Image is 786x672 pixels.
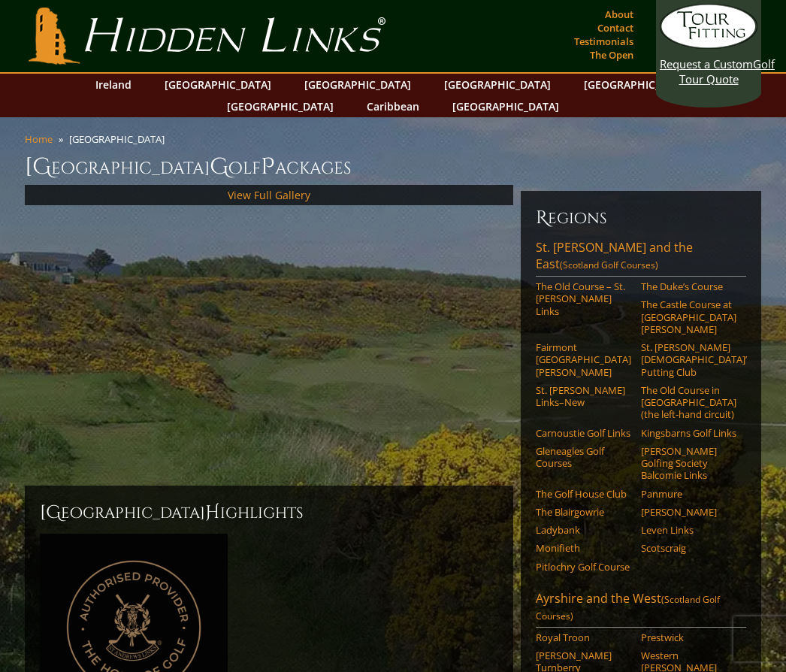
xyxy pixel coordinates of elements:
a: View Full Gallery [228,188,310,202]
a: Pitlochry Golf Course [536,561,631,573]
a: Carnoustie Golf Links [536,427,631,439]
a: [PERSON_NAME] [641,506,736,518]
a: [GEOGRAPHIC_DATA] [297,74,419,95]
span: Request a Custom [660,56,753,71]
a: Monifieth [536,542,631,554]
a: Caribbean [359,95,427,117]
a: [GEOGRAPHIC_DATA] [437,74,558,95]
a: St. [PERSON_NAME] and the East(Scotland Golf Courses) [536,239,746,277]
a: The Old Course – St. [PERSON_NAME] Links [536,280,631,317]
a: About [601,4,637,25]
a: [GEOGRAPHIC_DATA] [157,74,279,95]
a: The Blairgowrie [536,506,631,518]
a: St. [PERSON_NAME] [DEMOGRAPHIC_DATA]’ Putting Club [641,341,736,378]
a: The Duke’s Course [641,280,736,292]
a: Panmure [641,488,736,500]
h6: Regions [536,206,746,230]
a: Leven Links [641,524,736,536]
a: The Old Course in [GEOGRAPHIC_DATA] (the left-hand circuit) [641,384,736,421]
a: Ayrshire and the West(Scotland Golf Courses) [536,590,746,628]
a: Prestwick [641,631,736,643]
span: (Scotland Golf Courses) [536,593,720,622]
span: (Scotland Golf Courses) [560,259,658,271]
a: Gleneagles Golf Courses [536,445,631,470]
span: G [210,152,228,182]
a: Ladybank [536,524,631,536]
a: Contact [594,17,637,38]
a: Kingsbarns Golf Links [641,427,736,439]
a: Home [25,132,53,146]
a: [GEOGRAPHIC_DATA] [576,74,698,95]
h1: [GEOGRAPHIC_DATA] olf ackages [25,152,761,182]
h2: [GEOGRAPHIC_DATA] ighlights [40,501,498,525]
a: Royal Troon [536,631,631,643]
a: [GEOGRAPHIC_DATA] [219,95,341,117]
a: Ireland [88,74,139,95]
a: Testimonials [570,31,637,52]
a: The Castle Course at [GEOGRAPHIC_DATA][PERSON_NAME] [641,298,736,335]
a: [GEOGRAPHIC_DATA] [445,95,567,117]
a: Request a CustomGolf Tour Quote [660,4,757,86]
a: Fairmont [GEOGRAPHIC_DATA][PERSON_NAME] [536,341,631,378]
a: The Open [586,44,637,65]
a: The Golf House Club [536,488,631,500]
a: St. [PERSON_NAME] Links–New [536,384,631,409]
li: [GEOGRAPHIC_DATA] [69,132,171,146]
span: H [205,501,220,525]
a: Scotscraig [641,542,736,554]
a: [PERSON_NAME] Golfing Society Balcomie Links [641,445,736,482]
span: P [261,152,275,182]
